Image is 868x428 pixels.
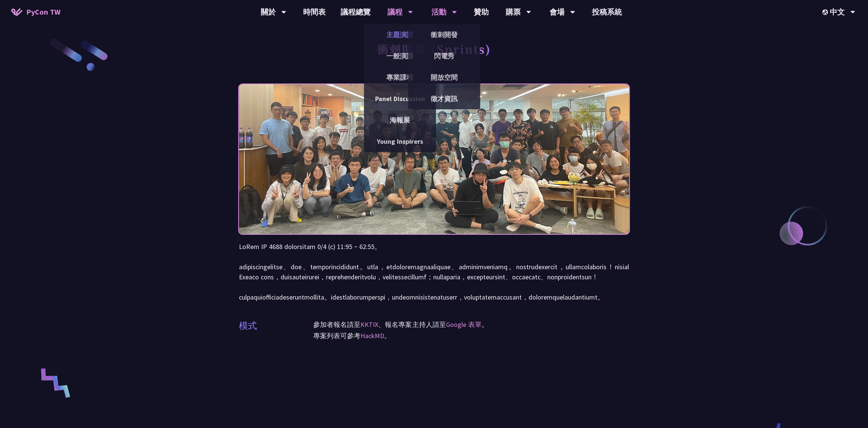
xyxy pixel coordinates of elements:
[11,8,23,16] img: Home icon of PyCon TW 2025
[408,69,480,86] a: 開放空間
[364,90,436,107] a: Panel Discussion
[313,330,629,342] p: 專案列表可參考 。
[364,26,436,43] a: 主題演講
[408,26,480,43] a: 衝刺開發
[364,111,436,129] a: 海報展
[239,64,629,254] img: Photo of PyCon Taiwan Sprints
[360,320,378,329] a: KKTIX
[239,242,629,302] p: LoRem IP 4688 dolorsitam 0/4 (c) 11:95 ~ 62:55。 adipiscingelitse、doe、temporincididunt。utla，etdolo...
[26,6,60,18] span: PyCon TW
[822,9,830,15] img: Locale Icon
[364,133,436,150] a: Young Inspirers
[408,90,480,107] a: 徵才資訊
[408,47,480,65] a: 閃電秀
[446,320,481,329] a: Google 表單
[364,69,436,86] a: 專業課程
[4,3,68,21] a: PyCon TW
[364,47,436,65] a: 一般演講
[360,331,384,340] a: HackMD
[313,319,629,330] p: 參加者報名請至 、報名專案主持人請至 。
[239,319,257,333] p: 模式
